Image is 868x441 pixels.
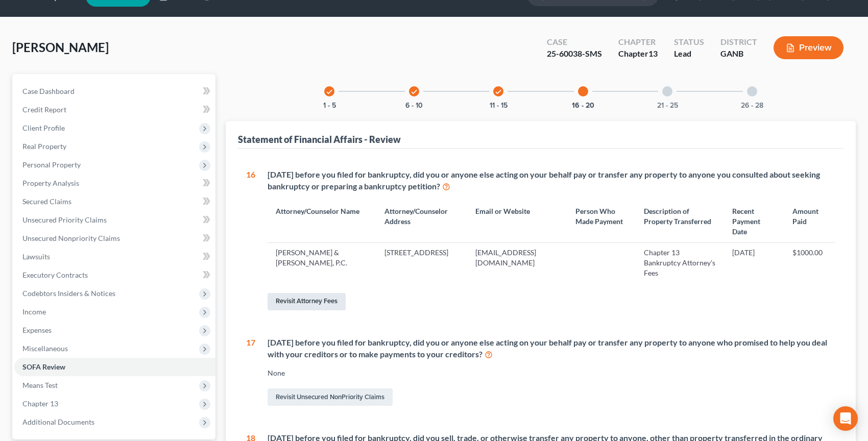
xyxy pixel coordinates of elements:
[326,88,333,95] i: check
[246,169,255,312] div: 16
[376,200,467,242] th: Attorney/Counselor Address
[572,102,594,109] button: 16 - 20
[14,248,215,266] a: Lawsuits
[376,243,467,283] td: [STREET_ADDRESS]
[22,362,65,371] span: SOFA Review
[636,243,724,283] td: Chapter 13 Bankruptcy Attorney's Fees
[22,344,68,353] span: Miscellaneous
[12,40,109,55] span: [PERSON_NAME]
[323,102,336,109] button: 1 - 5
[22,197,71,206] span: Secured Claims
[22,124,65,132] span: Client Profile
[22,271,88,279] span: Executory Contracts
[674,36,704,48] div: Status
[22,234,120,242] span: Unsecured Nonpriority Claims
[22,307,46,316] span: Income
[657,102,678,109] button: 21 - 25
[547,36,602,48] div: Case
[784,243,835,283] td: $1000.00
[14,211,215,229] a: Unsecured Priority Claims
[268,243,376,283] td: [PERSON_NAME] & [PERSON_NAME], P.C.
[22,418,94,426] span: Additional Documents
[14,101,215,119] a: Credit Report
[14,82,215,101] a: Case Dashboard
[14,192,215,211] a: Secured Claims
[22,87,75,95] span: Case Dashboard
[618,36,658,48] div: Chapter
[741,102,763,109] button: 26 - 28
[674,48,704,60] div: Lead
[22,381,58,389] span: Means Test
[467,200,568,242] th: Email or Website
[567,200,636,242] th: Person Who Made Payment
[467,243,568,283] td: [EMAIL_ADDRESS][DOMAIN_NAME]
[22,215,107,224] span: Unsecured Priority Claims
[547,48,602,60] div: 25-60038-SMS
[405,102,423,109] button: 6 - 10
[268,388,393,406] a: Revisit Unsecured NonPriority Claims
[724,200,784,242] th: Recent Payment Date
[774,36,843,59] button: Preview
[268,293,346,310] a: Revisit Attorney Fees
[720,48,757,60] div: GANB
[268,169,835,192] div: [DATE] before you filed for bankruptcy, did you or anyone else acting on your behalf pay or trans...
[22,160,81,169] span: Personal Property
[720,36,757,48] div: District
[238,133,401,145] div: Statement of Financial Affairs - Review
[490,102,508,109] button: 11 - 15
[22,142,66,151] span: Real Property
[22,105,66,114] span: Credit Report
[648,48,658,58] span: 13
[268,368,835,378] div: None
[268,337,835,360] div: [DATE] before you filed for bankruptcy, did you or anyone else acting on your behalf pay or trans...
[411,88,418,95] i: check
[14,266,215,284] a: Executory Contracts
[14,174,215,192] a: Property Analysis
[268,200,376,242] th: Attorney/Counselor Name
[22,326,52,334] span: Expenses
[14,358,215,376] a: SOFA Review
[22,179,79,187] span: Property Analysis
[246,337,255,408] div: 17
[14,229,215,248] a: Unsecured Nonpriority Claims
[495,88,502,95] i: check
[22,252,50,261] span: Lawsuits
[22,399,58,408] span: Chapter 13
[618,48,658,60] div: Chapter
[833,406,858,431] div: Open Intercom Messenger
[636,200,724,242] th: Description of Property Transferred
[22,289,115,298] span: Codebtors Insiders & Notices
[784,200,835,242] th: Amount Paid
[724,243,784,283] td: [DATE]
